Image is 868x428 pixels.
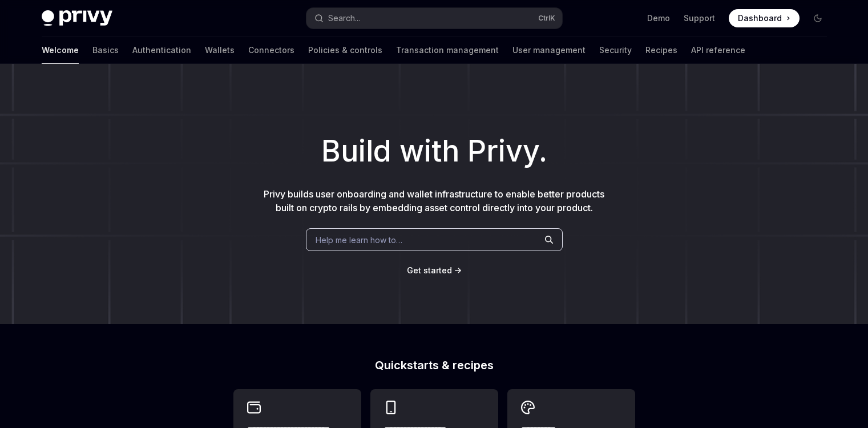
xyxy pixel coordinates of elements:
[18,129,850,173] h1: Build with Privy.
[407,265,452,276] a: Get started
[691,37,745,64] a: API reference
[684,13,715,24] a: Support
[205,37,235,64] a: Wallets
[316,234,402,246] span: Help me learn how to…
[599,37,632,64] a: Security
[538,14,555,23] span: Ctrl K
[308,37,382,64] a: Policies & controls
[738,13,782,24] span: Dashboard
[92,37,119,64] a: Basics
[328,11,360,25] div: Search...
[647,13,670,24] a: Demo
[512,37,586,64] a: User management
[396,37,499,64] a: Transaction management
[645,37,677,64] a: Recipes
[248,37,294,64] a: Connectors
[233,360,635,371] h2: Quickstarts & recipes
[729,9,800,27] a: Dashboard
[264,188,604,213] span: Privy builds user onboarding and wallet infrastructure to enable better products built on crypto ...
[42,10,112,26] img: dark logo
[132,37,191,64] a: Authentication
[809,9,827,27] button: Toggle dark mode
[42,37,79,64] a: Welcome
[306,8,562,29] button: Search...CtrlK
[407,265,452,275] span: Get started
